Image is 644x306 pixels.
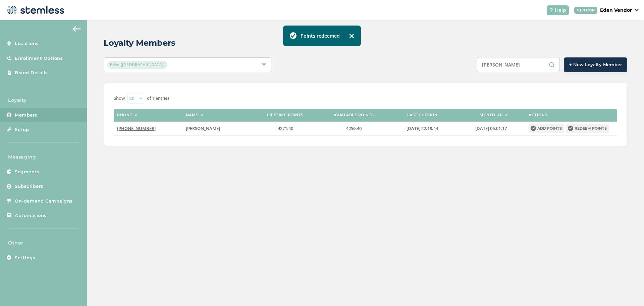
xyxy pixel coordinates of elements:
[278,125,293,131] span: 4271.40
[186,125,220,131] span: [PERSON_NAME]
[301,32,340,39] label: Points redeemed
[15,40,39,47] span: Locations
[134,115,138,116] img: icon-sort-1e1d7615.svg
[104,37,175,49] h2: Loyalty Members
[290,32,297,39] img: icon-toast-success-78f41570.svg
[107,61,167,69] span: Eden ([GEOGRAPHIC_DATA])
[15,70,48,76] span: Brand Details
[186,113,198,117] label: Name
[15,112,37,119] span: Members
[15,183,43,190] span: Subscribers
[15,212,47,219] span: Automations
[600,7,632,14] p: Eden Vendor
[5,3,64,17] img: logo-dark-0685b13c.svg
[610,274,644,306] iframe: Chat Widget
[267,113,304,117] label: Lifetime points
[574,7,597,14] div: VENDOR
[555,7,566,14] span: Help
[15,55,63,62] span: Enrollment Options
[200,115,204,116] img: icon-sort-1e1d7615.svg
[407,125,438,131] span: [DATE] 22:18:44
[117,126,179,131] label: (918) 510-3868
[186,126,248,131] label: TOMMY KEIT WALKER
[480,113,503,117] label: Signed up
[391,126,453,131] label: 2025-09-06 22:18:44
[346,125,362,131] span: 4256.40
[15,126,29,133] span: Setup
[504,115,508,116] img: icon-sort-1e1d7615.svg
[564,57,627,72] button: + New Loyalty Member
[477,57,560,72] input: Search
[349,33,354,39] img: icon-toast-close-54bf22bf.svg
[323,126,385,131] label: 4256.40
[529,124,564,133] button: Add points
[460,126,522,131] label: 2024-01-22 06:01:17
[334,113,374,117] label: Available points
[114,95,125,102] label: Show
[254,126,316,131] label: 4271.40
[566,124,609,133] button: Redeem points
[73,26,81,32] img: icon-arrow-back-accent-c549486e.svg
[147,95,169,102] label: of 1 entries
[525,109,617,122] th: Actions
[15,198,73,205] span: On-demand Campaigns
[569,61,622,68] span: + New Loyalty Member
[117,125,156,131] span: [PHONE_NUMBER]
[117,113,132,117] label: Phone
[15,255,35,261] span: Settings
[549,8,553,12] img: icon-help-white-03924b79.svg
[407,113,438,117] label: Last checkin
[15,169,39,175] span: Segments
[635,9,639,11] img: icon_down-arrow-small-66adaf34.svg
[475,125,507,131] span: [DATE] 06:01:17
